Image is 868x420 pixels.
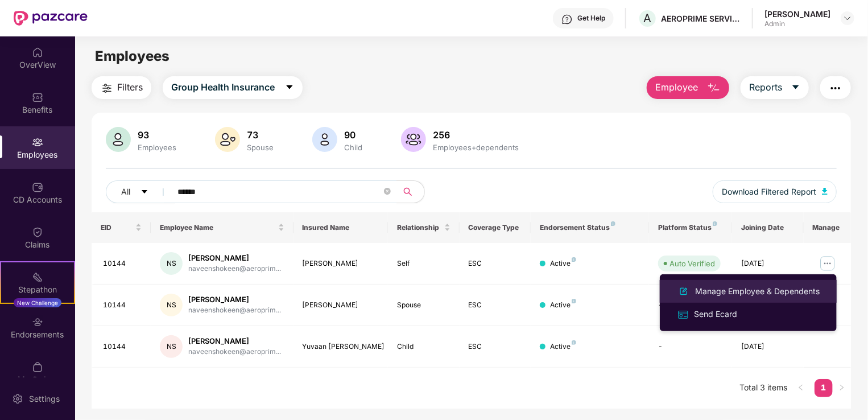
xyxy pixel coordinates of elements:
[32,137,43,148] img: svg+xml;base64,PHN2ZyBpZD0iRW1wbG95ZWVzIiB4bWxucz0iaHR0cDovL3d3dy53My5vcmcvMjAwMC9zdmciIHdpZHRoPS...
[792,379,810,397] button: left
[669,258,715,269] div: Auto Verified
[819,254,837,273] img: manageButton
[245,129,276,141] div: 73
[815,379,833,397] li: 1
[797,384,804,391] span: left
[677,285,691,298] img: svg+xml;base64,PHN2ZyB4bWxucz0iaHR0cDovL3d3dy53My5vcmcvMjAwMC9zdmciIHhtbG5zOnhsaW5rPSJodHRwOi8vd3...
[121,186,130,198] span: All
[843,14,852,23] img: svg+xml;base64,PHN2ZyBpZD0iRHJvcGRvd24tMzJ4MzIiIHhtbG5zPSJodHRwOi8vd3d3LnczLm9yZy8yMDAwL3N2ZyIgd2...
[713,221,717,226] img: svg+xml;base64,PHN2ZyB4bWxucz0iaHR0cDovL3d3dy53My5vcmcvMjAwMC9zdmciIHdpZHRoPSI4IiBoZWlnaHQ9IjgiIH...
[14,11,88,26] img: New Pazcare Logo
[171,80,275,94] span: Group Health Insurance
[764,9,830,19] div: [PERSON_NAME]
[572,340,576,345] img: svg+xml;base64,PHN2ZyB4bWxucz0iaHR0cDovL3d3dy53My5vcmcvMjAwMC9zdmciIHdpZHRoPSI4IiBoZWlnaHQ9IjgiIH...
[693,285,822,298] div: Manage Employee & Dependents
[677,308,689,321] img: svg+xml;base64,PHN2ZyB4bWxucz0iaHR0cDovL3d3dy53My5vcmcvMjAwMC9zdmciIHdpZHRoPSIxNiIgaGVpZ2h0PSIxNi...
[741,258,794,269] div: [DATE]
[1,284,74,295] div: Stepathon
[294,212,388,243] th: Insured Name
[188,294,281,305] div: [PERSON_NAME]
[431,143,521,152] div: Employees+dependents
[431,129,521,141] div: 256
[749,80,782,94] span: Reports
[106,180,175,203] button: Allcaret-down
[561,14,573,25] img: svg+xml;base64,PHN2ZyBpZD0iSGVscC0zMngzMiIgeG1sbnM9Imh0dHA6Ly93d3cudzMub3JnLzIwMDAvc3ZnIiB3aWR0aD...
[838,384,845,391] span: right
[550,300,576,311] div: Active
[32,47,43,58] img: svg+xml;base64,PHN2ZyBpZD0iSG9tZSIgeG1sbnM9Imh0dHA6Ly93d3cudzMub3JnLzIwMDAvc3ZnIiB3aWR0aD0iMjAiIG...
[572,257,576,262] img: svg+xml;base64,PHN2ZyB4bWxucz0iaHR0cDovL3d3dy53My5vcmcvMjAwMC9zdmciIHdpZHRoPSI4IiBoZWlnaHQ9IjgiIH...
[103,300,142,311] div: 10144
[644,11,652,25] span: A
[764,19,830,28] div: Admin
[540,223,640,232] div: Endorsement Status
[550,258,576,269] div: Active
[397,223,441,232] span: Relationship
[469,258,522,269] div: ESC
[661,13,741,24] div: AEROPRIME SERVICES PRIVATE LIMITED
[12,393,23,405] img: svg+xml;base64,PHN2ZyBpZD0iU2V0dGluZy0yMHgyMCIgeG1sbnM9Imh0dHA6Ly93d3cudzMub3JnLzIwMDAvc3ZnIiB3aW...
[160,252,183,275] div: NS
[14,298,61,307] div: New Challenge
[163,76,303,99] button: Group Health Insurancecaret-down
[550,341,576,352] div: Active
[188,336,281,347] div: [PERSON_NAME]
[303,300,379,311] div: [PERSON_NAME]
[572,299,576,303] img: svg+xml;base64,PHN2ZyB4bWxucz0iaHR0cDovL3d3dy53My5vcmcvMjAwMC9zdmciIHdpZHRoPSI4IiBoZWlnaHQ9IjgiIH...
[649,326,732,368] td: -
[103,341,142,352] div: 10144
[160,335,183,358] div: NS
[396,180,425,203] button: search
[722,186,816,198] span: Download Filtered Report
[713,180,837,203] button: Download Filtered Report
[833,379,851,397] button: right
[384,187,391,197] span: close-circle
[388,212,459,243] th: Relationship
[692,308,739,320] div: Send Ecard
[829,81,842,95] img: svg+xml;base64,PHN2ZyB4bWxucz0iaHR0cDovL3d3dy53My5vcmcvMjAwMC9zdmciIHdpZHRoPSIyNCIgaGVpZ2h0PSIyNC...
[285,83,294,93] span: caret-down
[658,223,723,232] div: Platform Status
[101,223,133,232] span: EID
[401,127,426,152] img: svg+xml;base64,PHN2ZyB4bWxucz0iaHR0cDovL3d3dy53My5vcmcvMjAwMC9zdmciIHhtbG5zOnhsaW5rPSJodHRwOi8vd3...
[100,81,114,95] img: svg+xml;base64,PHN2ZyB4bWxucz0iaHR0cDovL3d3dy53My5vcmcvMjAwMC9zdmciIHdpZHRoPSIyNCIgaGVpZ2h0PSIyNC...
[822,188,828,195] img: svg+xml;base64,PHN2ZyB4bWxucz0iaHR0cDovL3d3dy53My5vcmcvMjAwMC9zdmciIHhtbG5zOnhsaW5rPSJodHRwOi8vd3...
[732,212,803,243] th: Joining Date
[103,258,142,269] div: 10144
[647,76,729,99] button: Employee
[188,305,281,316] div: naveenshokeen@aeroprim...
[92,76,151,99] button: Filters
[188,263,281,274] div: naveenshokeen@aeroprim...
[32,182,43,193] img: svg+xml;base64,PHN2ZyBpZD0iQ0RfQWNjb3VudHMiIGRhdGEtbmFtZT0iQ0QgQWNjb3VudHMiIHhtbG5zPSJodHRwOi8vd3...
[469,341,522,352] div: ESC
[188,347,281,357] div: naveenshokeen@aeroprim...
[739,379,787,397] li: Total 3 items
[32,92,43,103] img: svg+xml;base64,PHN2ZyBpZD0iQmVuZWZpdHMiIHhtbG5zPSJodHRwOi8vd3d3LnczLm9yZy8yMDAwL3N2ZyIgd2lkdGg9Ij...
[384,188,391,195] span: close-circle
[577,14,605,23] div: Get Help
[26,393,63,405] div: Settings
[791,83,800,93] span: caret-down
[707,81,721,95] img: svg+xml;base64,PHN2ZyB4bWxucz0iaHR0cDovL3d3dy53My5vcmcvMjAwMC9zdmciIHhtbG5zOnhsaW5rPSJodHRwOi8vd3...
[160,223,275,232] span: Employee Name
[611,221,615,226] img: svg+xml;base64,PHN2ZyB4bWxucz0iaHR0cDovL3d3dy53My5vcmcvMjAwMC9zdmciIHdpZHRoPSI4IiBoZWlnaHQ9IjgiIH...
[312,127,337,152] img: svg+xml;base64,PHN2ZyB4bWxucz0iaHR0cDovL3d3dy53My5vcmcvMjAwMC9zdmciIHhtbG5zOnhsaW5rPSJodHRwOi8vd3...
[32,361,43,373] img: svg+xml;base64,PHN2ZyBpZD0iTXlfT3JkZXJzIiBkYXRhLW5hbWU9Ik15IE9yZGVycyIgeG1sbnM9Imh0dHA6Ly93d3cudz...
[469,300,522,311] div: ESC
[188,253,281,263] div: [PERSON_NAME]
[151,212,293,243] th: Employee Name
[397,300,450,311] div: Spouse
[804,212,851,243] th: Manage
[741,76,809,99] button: Reportscaret-down
[32,316,43,328] img: svg+xml;base64,PHN2ZyBpZD0iRW5kb3JzZW1lbnRzIiB4bWxucz0iaHR0cDovL3d3dy53My5vcmcvMjAwMC9zdmciIHdpZH...
[32,271,43,283] img: svg+xml;base64,PHN2ZyB4bWxucz0iaHR0cDovL3d3dy53My5vcmcvMjAwMC9zdmciIHdpZHRoPSIyMSIgaGVpZ2h0PSIyMC...
[342,129,365,141] div: 90
[303,258,379,269] div: [PERSON_NAME]
[792,379,810,397] li: Previous Page
[32,227,43,238] img: svg+xml;base64,PHN2ZyBpZD0iQ2xhaW0iIHhtbG5zPSJodHRwOi8vd3d3LnczLm9yZy8yMDAwL3N2ZyIgd2lkdGg9IjIwIi...
[92,212,151,243] th: EID
[833,379,851,397] li: Next Page
[160,294,183,316] div: NS
[342,143,365,152] div: Child
[117,80,143,94] span: Filters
